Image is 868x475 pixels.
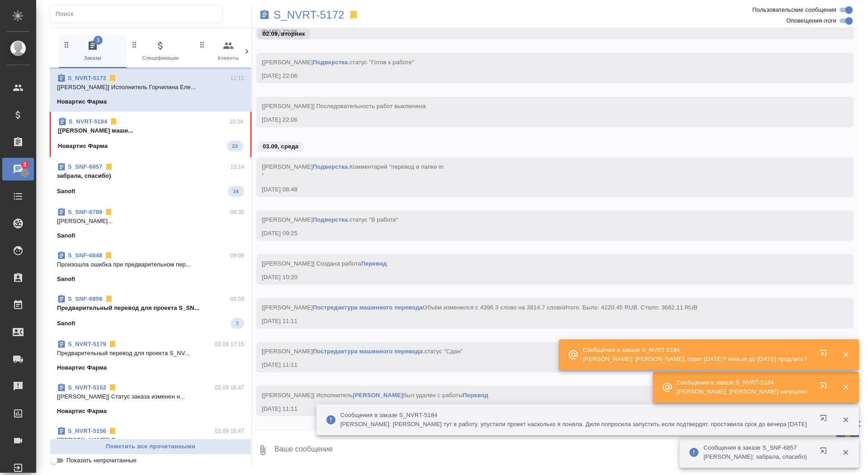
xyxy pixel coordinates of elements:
span: 3 [94,36,103,45]
p: Новартис Фарма [57,363,107,372]
a: [PERSON_NAME] [353,392,403,399]
span: Комментарий "перевод в папке in " [262,163,443,179]
button: Закрыть [836,416,855,424]
p: [[PERSON_NAME]] Статус заказа изменен н... [57,392,244,401]
div: S_SNF-685603:59Предварительный перевод для проекта S_SN...Sanofi7 [50,289,251,334]
button: Закрыть [836,448,855,456]
div: [DATE] 10:20 [262,273,822,282]
p: [[PERSON_NAME]... [57,217,244,226]
a: S_SNF-6848 [68,252,102,259]
div: S_SNF-685710:14забрала, спасибо)Sanofi14 [50,157,251,202]
a: S_NVRT-5156 [68,427,106,434]
div: S_SNF-684809:09Произошла ошибка при предварительном пер...Sanofi [50,246,251,289]
p: Sanofi [57,275,75,284]
svg: Зажми и перетащи, чтобы поменять порядок вкладок [130,40,139,49]
svg: Отписаться [108,74,117,83]
p: Новартис Фарма [57,407,107,416]
a: S_SNF-6856 [68,295,103,302]
a: S_NVRT-5172 [68,75,106,81]
span: Оповещения-логи [786,16,836,25]
button: Открыть в новой вкладке [814,344,836,366]
p: 11:11 [230,74,244,83]
a: 3 [2,158,34,180]
svg: Отписаться [104,208,113,217]
span: [[PERSON_NAME]] Создана работа [262,260,387,267]
span: статус "Готов к работе" [349,59,414,66]
span: Пользовательские сообщения [752,5,836,14]
a: S_SNF-6789 [68,209,102,215]
span: Показать непрочитанные [66,456,137,465]
p: [PERSON_NAME]: забрала, спасибо) [703,452,807,461]
p: Новартис Фарма [58,142,108,151]
span: [[PERSON_NAME] Объём изменился с 4396.3 слово на 3814.7 слово [262,304,698,311]
p: Сообщения в заказе S_NVRT-5184 [677,378,807,387]
p: 02.09 17:15 [215,340,244,349]
a: Перевод [463,392,489,399]
svg: Отписаться [108,340,117,349]
span: статус "В работе" [349,216,398,223]
a: S_NVRT-5184 [69,118,107,125]
p: [[PERSON_NAME] маши... [58,126,243,135]
div: [DATE] 11:11 [262,404,822,413]
a: S_NVRT-5152 [68,384,106,391]
span: 3 [18,160,32,169]
p: Sanofi [57,187,75,196]
a: S_SNF-6857 [68,163,103,170]
svg: Отписаться [104,294,113,304]
p: Предварительный перевод для проекта S_SN... [57,304,244,313]
svg: Отписаться [104,251,113,260]
p: [PERSON_NAME]: [PERSON_NAME], горит [DATE]? нельзя до [DATE] продлить? [583,355,807,364]
span: [[PERSON_NAME] . [262,216,398,223]
button: Закрыть [836,383,855,391]
span: [[PERSON_NAME]] Последовательность работ выключена [262,103,426,109]
button: Пометить все прочитанными [50,439,251,455]
div: S_NVRT-517902.09 17:15Предварительный перевод для проекта S_NV...Новартис Фарма [50,334,251,378]
span: Итого. Было: 4220.45 RUB. Стало: 3662.11 RUB [563,304,698,311]
span: [[PERSON_NAME] . [262,348,463,355]
p: [PERSON_NAME]: [PERSON_NAME] тут в работу. упустили проект насколько я поняла. Диля попросила зап... [340,420,807,429]
div: S_NVRT-515602.09 16:47[[PERSON_NAME]] Статус заказа изменен н...Новартис Фарма [50,421,251,465]
p: Сообщения в заказе S_SNF-6857 [703,443,807,452]
p: Предварительный перевод для проекта S_NV... [57,349,244,358]
button: Закрыть [836,351,855,359]
a: Подверстка [313,216,348,223]
span: статус "Сдан" [425,348,463,355]
a: Подверстка [313,59,348,66]
a: S_NVRT-5172 [274,10,344,19]
svg: Отписаться [104,162,113,171]
button: Открыть в новой вкладке [814,409,836,431]
svg: Отписаться [108,427,117,436]
p: Сообщения в заказе S_NVRT-5184 [340,411,807,420]
div: [DATE] 11:11 [262,361,822,370]
button: Открыть в новой вкладке [814,376,836,398]
p: 09:09 [230,251,244,260]
span: Спецификации [130,40,191,62]
span: Пометить все прочитанными [55,442,246,452]
p: Sanofi [57,231,75,240]
p: 03.09, среда [263,142,298,151]
div: S_SNF-678909:35[[PERSON_NAME]...Sanofi [50,202,251,246]
span: [[PERSON_NAME] . [262,59,414,66]
p: Сообщения в заказе S_NVRT-5184 [583,346,807,355]
a: Подверстка [313,163,348,170]
span: 7 [231,319,244,328]
p: 09:35 [230,208,244,217]
svg: Отписаться [109,117,118,126]
p: Новартис Фарма [57,97,107,106]
div: [DATE] 22:06 [262,115,822,124]
p: Произошла ошибка при предварительном пер... [57,260,244,269]
p: 02.09, вторник [263,29,305,38]
span: [[PERSON_NAME]] Исполнитель был удален с работы [262,392,488,399]
a: Постредактура машинного перевода [313,348,423,355]
p: [PERSON_NAME]: [PERSON_NAME] запущено [677,387,807,396]
div: [DATE] 08:48 [262,185,822,194]
p: 02.09 16:47 [215,383,244,392]
div: S_NVRT-515202.09 16:47[[PERSON_NAME]] Статус заказа изменен н...Новартис Фарма [50,378,251,421]
div: [DATE] 22:06 [262,71,822,81]
p: 02.09 16:47 [215,427,244,436]
span: [[PERSON_NAME] . [262,163,443,179]
span: 14 [228,187,244,196]
p: 10:14 [230,162,244,171]
div: S_NVRT-518410:24[[PERSON_NAME] маши...Новартис Фарма23 [50,112,251,157]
